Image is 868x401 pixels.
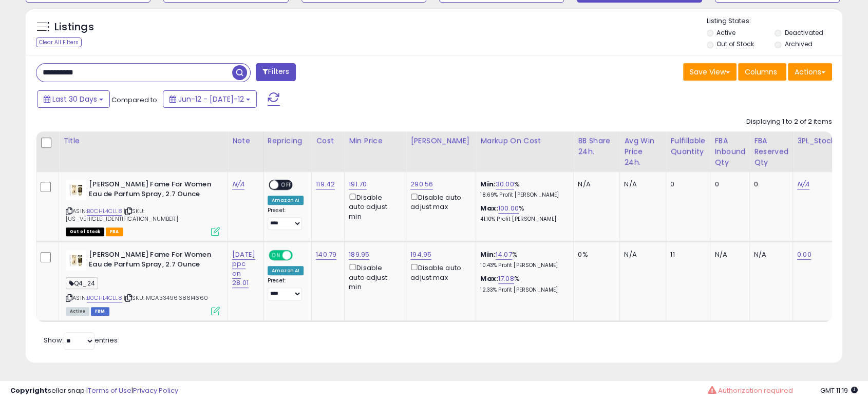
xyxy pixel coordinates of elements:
div: BB Share 24h. [578,136,615,157]
b: Max: [480,274,498,283]
div: Avg Win Price 24h. [624,136,662,168]
span: Show: entries [44,335,118,345]
div: % [480,274,565,293]
span: | SKU: [US_VEHICLE_IDENTIFICATION_NUMBER] [66,207,178,222]
div: 3PL_Stock [797,136,837,146]
label: Active [716,28,735,37]
a: N/A [797,179,809,189]
div: FBA Reserved Qty [754,136,788,168]
a: 100.00 [498,203,519,214]
label: Deactivated [785,28,823,37]
div: % [480,204,565,223]
div: Title [63,136,223,146]
div: % [480,180,565,199]
span: OFF [278,181,295,189]
p: 18.69% Profit [PERSON_NAME] [480,192,565,199]
div: Preset: [268,277,304,300]
div: 0 [670,180,702,189]
span: Columns [745,67,777,77]
div: Markup on Cost [480,136,569,146]
div: Disable auto adjust max [410,262,468,282]
span: 2025-08-12 11:19 GMT [820,386,858,395]
span: FBM [91,307,109,316]
div: N/A [578,180,612,189]
div: Disable auto adjust min [349,262,398,292]
div: ASIN: [66,250,220,314]
a: B0CHL4CLL8 [87,207,122,216]
span: Last 30 Days [52,94,97,104]
div: seller snap | | [10,386,178,396]
span: Q4_24 [66,277,98,289]
a: B0CHL4CLL8 [87,294,122,302]
span: Compared to: [111,95,159,105]
div: % [480,250,565,269]
a: 194.95 [410,250,431,260]
span: Jun-12 - [DATE]-12 [178,94,244,104]
a: 14.07 [496,250,512,260]
span: FBA [106,227,123,236]
div: 0 [754,180,785,189]
div: 0% [578,250,612,259]
div: Disable auto adjust max [410,192,468,212]
h5: Listings [54,20,94,34]
b: [PERSON_NAME] Fame For Women Eau de Parfum Spray, 2.7 Ounce [89,180,214,201]
a: [DATE] ppc on 28.01 [232,250,255,288]
a: 17.08 [498,274,514,284]
strong: Copyright [10,386,48,395]
span: All listings currently available for purchase on Amazon [66,307,89,316]
p: Listing States: [707,16,842,26]
button: Filters [256,63,296,81]
button: Save View [683,63,737,81]
a: Terms of Use [88,386,131,395]
p: 10.43% Profit [PERSON_NAME] [480,262,565,269]
button: Columns [738,63,786,81]
span: All listings that are currently out of stock and unavailable for purchase on Amazon [66,227,104,236]
label: Archived [785,40,813,48]
div: N/A [624,250,658,259]
div: N/A [754,250,785,259]
div: Note [232,136,259,146]
div: [PERSON_NAME] [410,136,471,146]
a: 119.42 [316,179,335,189]
th: The percentage added to the cost of goods (COGS) that forms the calculator for Min & Max prices. [476,131,574,172]
a: 189.95 [349,250,369,260]
p: 41.10% Profit [PERSON_NAME] [480,216,565,223]
label: Out of Stock [716,40,754,48]
div: Fulfillable Quantity [670,136,706,157]
button: Last 30 Days [37,90,110,108]
a: 290.56 [410,179,433,189]
span: ON [270,251,282,260]
a: N/A [232,179,244,189]
div: Cost [316,136,340,146]
div: N/A [624,180,658,189]
div: Min Price [349,136,402,146]
div: ASIN: [66,180,220,235]
button: Actions [788,63,832,81]
div: Displaying 1 to 2 of 2 items [746,117,832,127]
div: Preset: [268,207,304,230]
div: N/A [714,250,742,259]
button: Jun-12 - [DATE]-12 [163,90,257,108]
b: Min: [480,250,496,259]
a: 191.70 [349,179,367,189]
div: Repricing [268,136,307,146]
b: [PERSON_NAME] Fame For Women Eau de Parfum Spray, 2.7 Ounce [89,250,214,272]
div: FBA inbound Qty [714,136,745,168]
img: 41Oe3VhI-sL._SL40_.jpg [66,180,86,200]
span: OFF [291,251,308,260]
a: 140.79 [316,250,336,260]
div: Clear All Filters [36,37,82,47]
img: 41Oe3VhI-sL._SL40_.jpg [66,250,86,271]
a: 30.00 [496,179,514,189]
a: Privacy Policy [133,386,178,395]
p: 12.33% Profit [PERSON_NAME] [480,287,565,294]
div: Amazon AI [268,196,304,205]
div: Amazon AI [268,266,304,275]
b: Min: [480,179,496,189]
span: | SKU: MCA3349668614660 [124,294,208,302]
div: 0 [714,180,742,189]
div: Disable auto adjust min [349,192,398,221]
div: 11 [670,250,702,259]
a: 0.00 [797,250,812,260]
th: CSV column name: cust_attr_3_3PL_Stock [792,131,841,172]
